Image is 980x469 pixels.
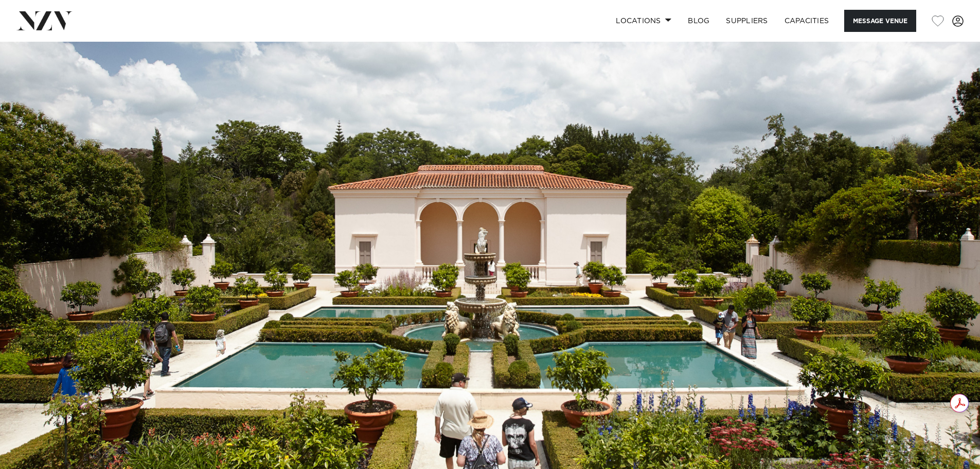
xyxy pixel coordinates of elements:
[680,10,718,32] a: BLOG
[844,10,916,32] button: Message Venue
[776,10,838,32] a: Capacities
[16,11,73,30] img: nzv-logo.png
[608,10,680,32] a: Locations
[718,10,776,32] a: SUPPLIERS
